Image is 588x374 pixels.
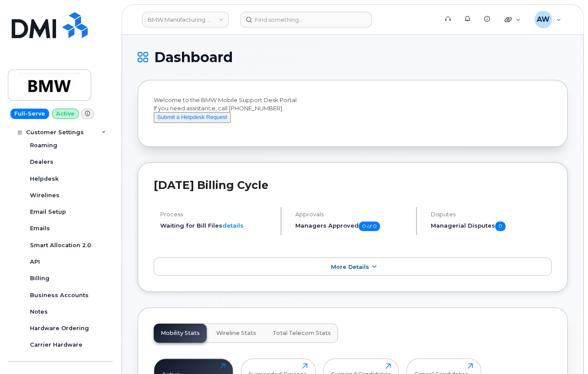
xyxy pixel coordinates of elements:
h4: Process [160,211,273,218]
h2: [DATE] Billing Cycle [154,179,552,192]
span: Dashboard [154,51,233,64]
li: Waiting for Bill Files [160,222,273,230]
div: Welcome to the BMW Mobile Support Desk Portal If you need assistance, call [PHONE_NUMBER]. [154,96,552,131]
h4: Approvals [295,211,408,218]
a: details [222,222,244,229]
span: 0 [495,222,505,231]
h4: Disputes [431,211,552,218]
span: Total Telecom Stats [273,330,331,337]
span: More Details [330,264,369,270]
span: Wireline Stats [216,330,256,337]
button: Submit a Helpdesk Request [154,112,231,123]
iframe: Messenger Launcher [550,336,581,367]
span: 0 of 0 [359,222,380,231]
h5: Managerial Disputes [431,222,552,231]
h5: Managers Approved [295,222,408,231]
a: Submit a Helpdesk Request [154,113,231,120]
